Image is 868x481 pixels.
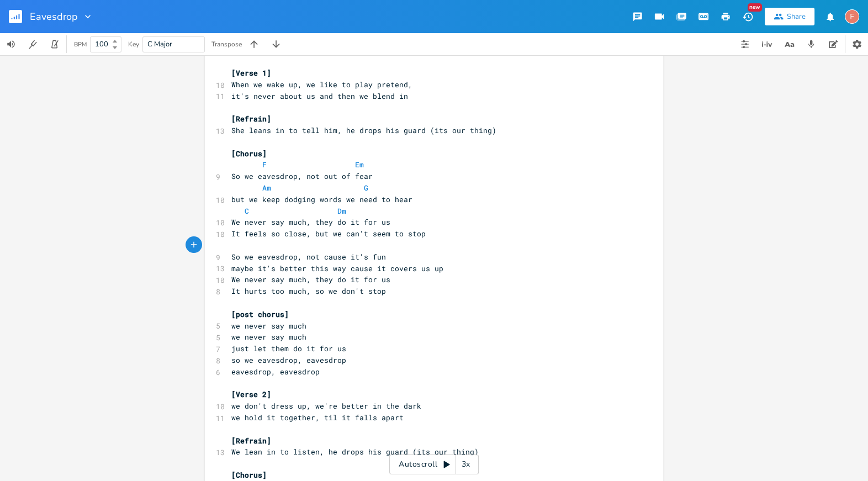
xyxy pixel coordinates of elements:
[748,3,762,12] div: New
[231,355,346,365] span: so we eavesdrop, eavesdrop
[231,91,408,101] span: it's never about us and then we blend in
[231,252,386,262] span: So we eavesdrop, not cause it's fun
[262,183,271,193] span: Am
[355,160,364,170] span: Em
[389,454,479,474] div: Autoscroll
[231,217,390,227] span: We never say much, they do it for us
[262,160,267,170] span: F
[231,229,426,239] span: It feels so close, but we can't seem to stop
[74,41,87,47] div: BPM
[364,183,368,193] span: G
[231,447,479,457] span: We lean in to listen, he drops his guard (its our thing)
[231,68,271,78] span: [Verse 1]
[231,332,306,342] span: we never say much
[231,194,412,204] span: but we keep dodging words we need to hear
[231,413,404,422] span: we hold it together, til it falls apart
[231,171,373,181] span: So we eavesdrop, not out of fear
[231,470,267,480] span: [Chorus]
[231,389,271,399] span: [Verse 2]
[765,8,814,25] button: Share
[231,263,443,273] span: maybe it's better this way cause it covers us up
[211,41,242,47] div: Transpose
[845,9,859,24] div: fuzzyip
[231,309,289,319] span: [post chorus]
[128,41,139,47] div: Key
[456,454,476,474] div: 3x
[231,274,390,284] span: We never say much, they do it for us
[231,321,306,331] span: we never say much
[245,206,249,216] span: C
[231,286,386,296] span: It hurts too much, so we don't stop
[231,401,421,411] span: we don't dress up, we're better in the dark
[231,125,496,135] span: She leans in to tell him, he drops his guard (its our thing)
[231,114,271,124] span: [Refrain]
[737,7,759,27] button: New
[337,206,346,216] span: Dm
[231,436,271,446] span: [Refrain]
[231,343,346,353] span: just let them do it for us
[147,39,172,49] span: C Major
[231,149,267,158] span: [Chorus]
[845,4,859,29] button: F
[231,80,412,89] span: When we wake up, we like to play pretend,
[231,367,320,377] span: eavesdrop, eavesdrop
[787,12,806,22] div: Share
[30,12,78,22] span: Eavesdrop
